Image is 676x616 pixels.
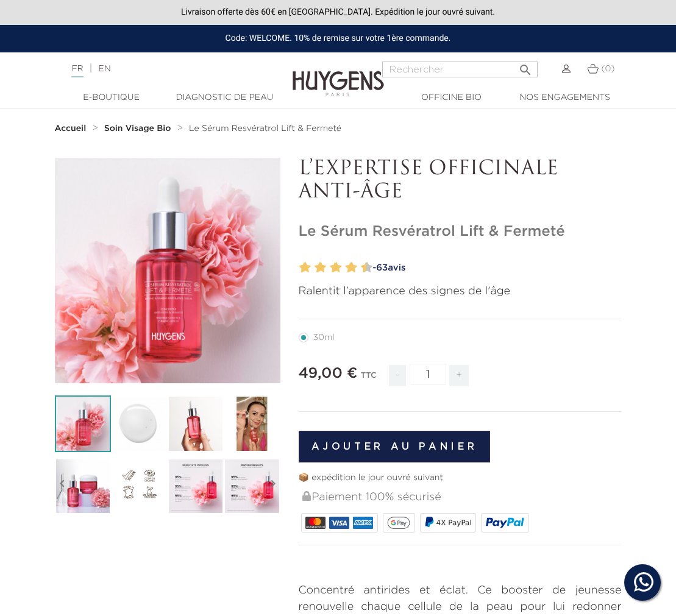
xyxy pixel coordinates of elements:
[55,91,168,104] a: E-Boutique
[382,62,538,77] input: Rechercher
[302,491,311,501] img: Paiement 100% sécurisé
[327,259,332,277] label: 5
[361,363,377,395] div: TTC
[104,124,171,133] strong: Soin Visage Bio
[449,365,469,386] span: +
[168,91,282,104] a: Diagnostic de peau
[305,517,326,529] img: MASTERCARD
[55,453,69,514] i: 
[71,65,83,77] a: FR
[317,259,326,277] label: 4
[348,259,357,277] label: 8
[297,259,301,277] label: 1
[55,124,87,133] strong: Accueil
[104,124,174,133] a: Soin Visage Bio
[508,91,622,104] a: Nos engagements
[299,472,622,484] p: 📦 expédition le jour ouvré suivant
[301,484,622,511] div: Paiement 100% sécurisé
[65,62,272,76] div: |
[369,259,622,277] a: -63avis
[333,259,342,277] label: 6
[353,517,373,529] img: AMEX
[518,59,533,74] i: 
[376,263,388,272] span: 63
[299,431,491,462] button: Ajouter au panier
[293,51,384,98] img: Huygens
[302,259,311,277] label: 2
[189,124,341,133] span: Le Sérum Resvératrol Lift & Fermeté
[299,223,622,241] h1: Le Sérum Resvératrol Lift & Fermeté
[189,124,341,133] a: Le Sérum Resvératrol Lift & Fermeté
[363,259,372,277] label: 10
[343,259,347,277] label: 7
[329,517,349,529] img: VISA
[55,395,112,452] img: Le Sérum Resvératrol Lift & Fermeté
[299,158,622,205] p: L’EXPERTISE OFFICINALE ANTI-ÂGE
[299,283,622,300] p: Ralentit l’apparence des signes de l'âge
[358,259,363,277] label: 9
[395,91,508,104] a: Officine Bio
[410,364,446,385] input: Quantité
[436,519,472,527] span: 4X PayPal
[55,124,89,133] a: Accueil
[514,58,536,74] button: 
[266,453,280,514] i: 
[299,366,358,381] span: 49,00 €
[299,333,349,342] label: 30ml
[387,517,410,529] img: google_pay
[389,365,406,386] span: -
[312,259,316,277] label: 3
[602,65,615,73] span: (0)
[98,65,110,73] a: EN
